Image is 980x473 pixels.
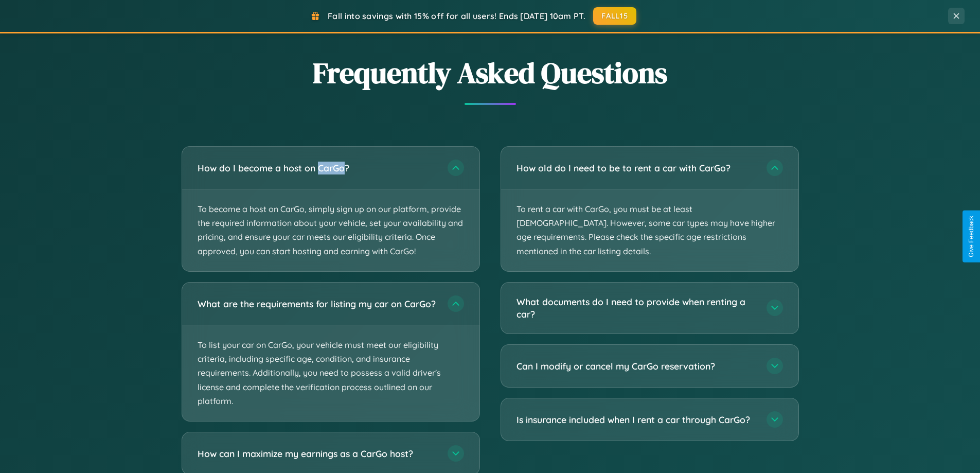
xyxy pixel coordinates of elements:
span: Fall into savings with 15% off for all users! Ends [DATE] 10am PT. [328,11,585,21]
button: FALL15 [593,7,636,25]
h2: Frequently Asked Questions [182,53,799,93]
h3: How can I maximize my earnings as a CarGo host? [198,447,437,460]
h3: Is insurance included when I rent a car through CarGo? [516,413,756,426]
p: To become a host on CarGo, simply sign up on our platform, provide the required information about... [182,189,479,271]
h3: How do I become a host on CarGo? [198,162,437,174]
h3: What are the requirements for listing my car on CarGo? [198,297,437,310]
h3: How old do I need to be to rent a car with CarGo? [516,162,756,174]
h3: What documents do I need to provide when renting a car? [516,295,756,321]
p: To list your car on CarGo, your vehicle must meet our eligibility criteria, including specific ag... [182,325,479,421]
div: Give Feedback [968,216,975,257]
h3: Can I modify or cancel my CarGo reservation? [516,360,756,373]
p: To rent a car with CarGo, you must be at least [DEMOGRAPHIC_DATA]. However, some car types may ha... [501,189,798,271]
